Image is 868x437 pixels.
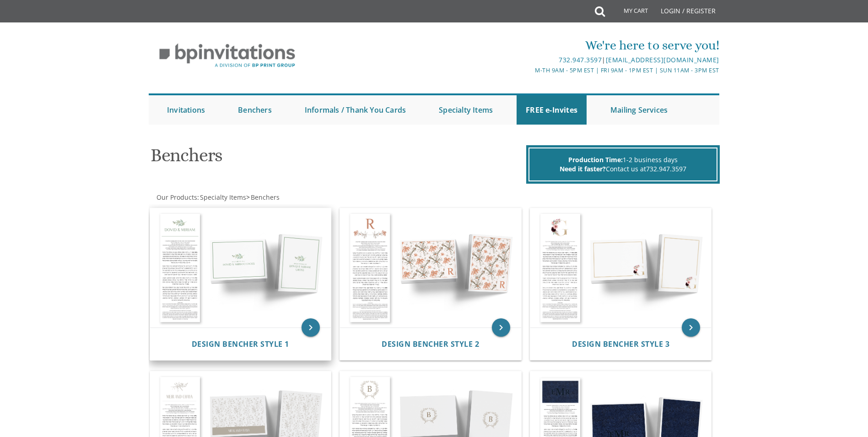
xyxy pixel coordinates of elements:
span: Design Bencher Style 1 [192,339,289,349]
a: Benchers [250,193,280,202]
div: | [340,55,719,66]
div: : [149,193,434,202]
img: BP Invitation Loft [149,37,306,75]
a: Our Products [156,193,197,202]
span: Need it faster? [560,164,606,173]
span: Design Bencher Style 2 [382,339,479,349]
a: keyboard_arrow_right [682,318,700,337]
div: We're here to serve you! [340,36,719,55]
div: 1-2 business days Contact us at [528,147,717,181]
span: Benchers [251,193,280,202]
a: My Cart [604,1,654,24]
img: Design Bencher Style 3 [530,208,712,328]
a: 732.947.3597 [646,164,686,173]
a: Informals / Thank You Cards [296,95,415,125]
img: Design Bencher Style 2 [340,208,521,328]
a: Benchers [229,95,281,125]
a: Design Bencher Style 3 [572,340,669,349]
a: Specialty Items [199,193,246,202]
span: > [246,193,280,202]
a: Invitations [158,95,214,125]
span: Design Bencher Style 3 [572,339,669,349]
img: Design Bencher Style 1 [150,208,331,328]
a: Mailing Services [601,95,677,125]
h1: Benchers [151,145,524,172]
a: FREE e-Invites [517,95,587,125]
a: Specialty Items [430,95,502,125]
a: keyboard_arrow_right [492,318,510,337]
a: [EMAIL_ADDRESS][DOMAIN_NAME] [606,55,719,64]
a: keyboard_arrow_right [302,318,320,337]
span: Specialty Items [200,193,246,202]
span: Production Time: [568,155,623,164]
div: M-Th 9am - 5pm EST | Fri 9am - 1pm EST | Sun 11am - 3pm EST [340,66,719,75]
a: Design Bencher Style 2 [382,340,479,349]
a: 732.947.3597 [559,55,602,64]
a: Design Bencher Style 1 [192,340,289,349]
